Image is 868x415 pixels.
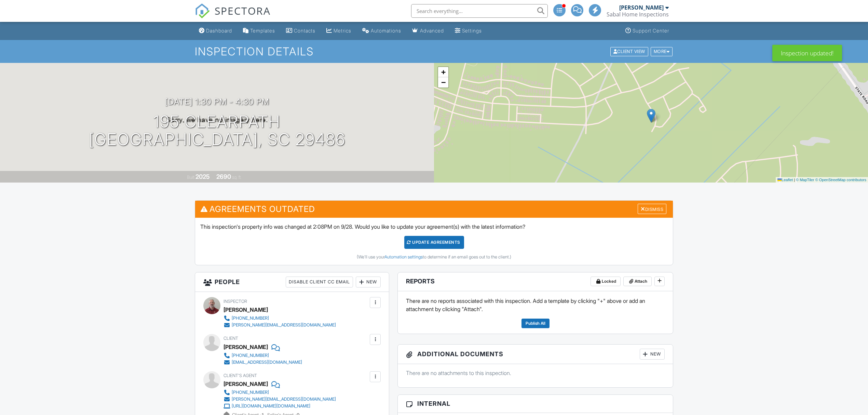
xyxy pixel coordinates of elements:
[223,299,247,304] span: Inspector
[195,45,673,57] h1: Inspection Details
[232,360,302,365] div: [EMAIL_ADDRESS][DOMAIN_NAME]
[232,397,336,402] div: [PERSON_NAME][EMAIL_ADDRESS][DOMAIN_NAME]
[223,305,268,315] div: [PERSON_NAME]
[623,25,672,37] a: Support Center
[223,403,336,410] a: [URL][DOMAIN_NAME][DOMAIN_NAME]
[462,28,482,34] div: Settings
[438,67,448,77] a: Zoom in
[250,28,275,34] div: Templates
[441,68,446,76] span: +
[240,25,278,37] a: Templates
[232,353,269,358] div: [PHONE_NUMBER]
[794,178,795,182] span: |
[215,3,271,18] span: SPECTORA
[200,254,668,260] div: (We'll use your to determine if an email goes out to the client.)
[409,25,447,37] a: Advanced
[441,78,446,86] span: −
[619,4,664,11] div: [PERSON_NAME]
[206,28,232,34] div: Dashboard
[223,336,238,341] span: Client
[195,272,389,292] h3: People
[223,352,302,359] a: [PHONE_NUMBER]
[232,390,269,395] div: [PHONE_NUMBER]
[610,49,650,54] a: Client View
[640,349,665,360] div: New
[294,28,315,34] div: Contacts
[283,25,318,37] a: Contacts
[232,403,310,409] div: [URL][DOMAIN_NAME][DOMAIN_NAME]
[232,175,242,180] span: sq. ft.
[360,25,404,37] a: Automations (Advanced)
[216,173,231,180] div: 2690
[356,277,381,287] div: New
[195,173,210,180] div: 2025
[195,3,210,18] img: The Best Home Inspection Software - Spectora
[406,369,665,377] p: There are no attachments to this inspection.
[187,175,194,180] span: Built
[195,9,271,24] a: SPECTORA
[404,236,464,249] div: Update Agreements
[223,396,336,403] a: [PERSON_NAME][EMAIL_ADDRESS][DOMAIN_NAME]
[651,47,673,56] div: More
[324,25,354,37] a: Metrics
[777,178,793,182] a: Leaflet
[232,322,336,328] div: [PERSON_NAME][EMAIL_ADDRESS][DOMAIN_NAME]
[452,25,485,37] a: Settings
[223,373,257,378] span: Client's Agent
[223,322,336,329] a: [PERSON_NAME][EMAIL_ADDRESS][DOMAIN_NAME]
[195,201,673,217] h3: Agreements Outdated
[223,389,336,396] a: [PHONE_NUMBER]
[796,178,814,182] a: © MapTiler
[384,254,423,259] a: Automation settings
[772,45,842,61] div: Inspection updated!
[420,28,444,34] div: Advanced
[334,28,351,34] div: Metrics
[223,359,302,366] a: [EMAIL_ADDRESS][DOMAIN_NAME]
[165,97,269,106] h3: [DATE] 1:30 pm - 4:30 pm
[196,25,235,37] a: Dashboard
[232,316,269,321] div: [PHONE_NUMBER]
[223,379,268,389] a: [PERSON_NAME]
[398,395,673,413] h3: Internal
[633,28,669,34] div: Support Center
[647,109,655,123] img: Marker
[398,345,673,364] h3: Additional Documents
[815,178,866,182] a: © OpenStreetMap contributors
[438,77,448,88] a: Zoom out
[286,277,353,287] div: Disable Client CC Email
[638,204,666,214] div: Dismiss
[371,28,401,34] div: Automations
[195,218,673,265] div: This inspection's property info was changed at 2:08PM on 9/28. Would you like to update your agre...
[89,113,345,149] h1: 195 Clearpath [GEOGRAPHIC_DATA], SC 29486
[607,11,669,18] div: Sabal Home Inspections
[223,315,336,322] a: [PHONE_NUMBER]
[610,47,648,56] div: Client View
[411,4,548,18] input: Search everything...
[223,342,268,352] div: [PERSON_NAME]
